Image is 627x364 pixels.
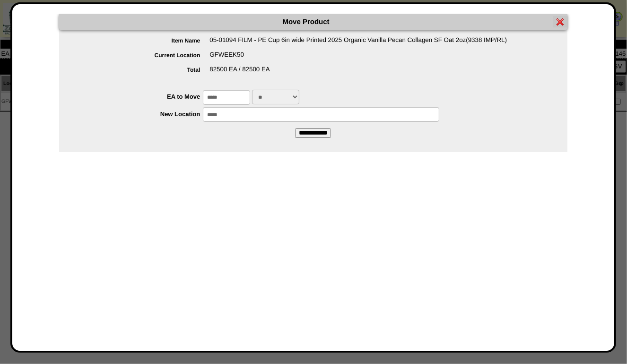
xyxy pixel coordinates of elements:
div: Move Product [59,14,567,30]
img: error.gif [557,18,564,25]
div: 05-01094 FILM - PE Cup 6in wide Printed 2025 Organic Vanilla Pecan Collagen SF Oat 2oz(9338 IMP/RL) [78,36,567,51]
label: Total [78,67,210,73]
label: EA to Move [78,93,203,100]
label: Item Name [78,37,210,44]
label: Current Location [78,52,210,59]
label: New Location [78,110,203,118]
div: GFWEEK50 [78,51,567,66]
div: 82500 EA / 82500 EA [78,66,567,80]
